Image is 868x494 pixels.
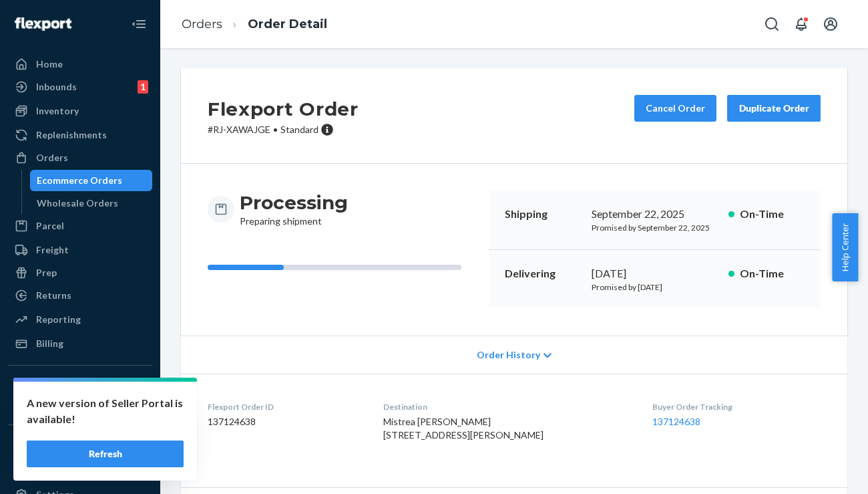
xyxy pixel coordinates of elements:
div: Duplicate Order [738,102,809,115]
p: On-Time [740,207,805,222]
div: Billing [36,337,63,350]
button: Open Search Box [758,11,785,37]
h2: Flexport Order [208,95,359,123]
a: Wholesale Orders [30,193,153,214]
div: Replenishments [36,128,107,142]
a: Prep [8,262,152,283]
button: Open account menu [817,11,844,37]
p: On-Time [740,266,805,281]
div: Inbounds [36,80,77,94]
div: 1 [138,80,148,94]
img: Flexport logo [15,17,71,31]
span: • [273,124,278,135]
div: Orders [36,151,68,164]
button: Integrations [8,376,152,398]
div: Prep [36,266,57,279]
button: Cancel Order [634,95,716,122]
a: Ecommerce Orders [30,170,153,191]
span: Standard [280,124,318,135]
a: Home [8,53,152,75]
button: Duplicate Order [727,95,821,122]
p: Delivering [505,266,581,281]
a: Inbounds1 [8,76,152,98]
a: Order Detail [248,17,327,31]
div: Parcel [36,219,64,233]
button: Refresh [27,441,184,467]
span: Order History [477,348,540,362]
a: Orders [8,147,152,168]
dd: 137124638 [208,415,362,428]
p: # RJ-XAWAJGE [208,123,359,136]
button: Open notifications [788,11,815,37]
a: Replenishments [8,124,152,146]
dt: Destination [383,401,632,412]
p: A new version of Seller Portal is available! [27,395,184,427]
div: September 22, 2025 [592,207,718,222]
dt: Flexport Order ID [208,401,362,412]
a: Parcel [8,215,152,237]
ol: breadcrumbs [171,5,338,44]
span: Mistrea [PERSON_NAME] [STREET_ADDRESS][PERSON_NAME] [383,416,544,441]
div: Inventory [36,104,79,118]
button: Close Navigation [126,11,152,37]
a: Reporting [8,309,152,330]
p: Promised by September 22, 2025 [592,222,718,233]
div: Preparing shipment [240,191,348,228]
a: Inventory [8,100,152,122]
div: Home [36,57,63,71]
a: Add Integration [8,403,152,419]
h3: Processing [240,191,348,215]
div: Freight [36,243,69,257]
dt: Buyer Order Tracking [652,401,821,412]
a: Billing [8,333,152,354]
a: Returns [8,285,152,306]
button: Help Center [832,213,858,281]
div: Returns [36,289,71,302]
div: Wholesale Orders [37,197,118,210]
a: Orders [182,17,222,31]
div: Ecommerce Orders [37,174,122,187]
a: Add Fast Tag [8,463,152,479]
div: [DATE] [592,266,718,281]
p: Shipping [505,207,581,222]
div: Reporting [36,313,81,326]
a: Freight [8,239,152,261]
button: Fast Tags [8,436,152,457]
a: 137124638 [652,416,700,427]
p: Promised by [DATE] [592,281,718,293]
